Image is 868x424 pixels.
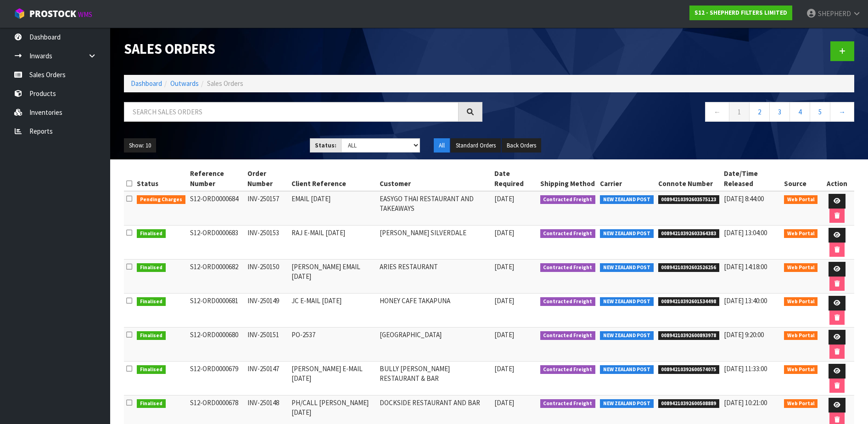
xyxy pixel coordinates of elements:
[496,102,855,124] nav: Page navigation
[188,260,246,294] td: S12-ORD0000682
[188,191,246,226] td: S12-ORD0000684
[790,102,810,122] a: 4
[540,297,596,306] span: Contracted Freight
[124,102,459,122] input: Search sales orders
[188,294,246,328] td: S12-ORD0000681
[600,263,654,272] span: NEW ZEALAND POST
[137,365,166,374] span: Finalised
[600,229,654,238] span: NEW ZEALAND POST
[540,229,596,238] span: Contracted Freight
[137,229,166,238] span: Finalised
[170,79,199,88] a: Outwards
[245,260,289,294] td: INV-250150
[784,297,818,306] span: Web Portal
[658,365,720,374] span: 00894210392600574075
[188,362,246,396] td: S12-ORD0000679
[810,102,830,122] a: 5
[600,331,654,340] span: NEW ZEALAND POST
[377,226,492,260] td: [PERSON_NAME] SILVERDALE
[124,41,482,57] h1: Sales Orders
[784,229,818,238] span: Web Portal
[694,9,787,17] strong: S12 - SHEPHERD FILTERS LIMITED
[289,328,377,362] td: PO-2537
[188,226,246,260] td: S12-ORD0000683
[137,399,166,408] span: Finalised
[540,195,596,204] span: Contracted Freight
[289,191,377,226] td: EMAIL [DATE]
[245,166,289,191] th: Order Number
[600,399,654,408] span: NEW ZEALAND POST
[245,362,289,396] td: INV-250147
[137,331,166,340] span: Finalised
[245,294,289,328] td: INV-250149
[600,195,654,204] span: NEW ZEALAND POST
[540,399,596,408] span: Contracted Freight
[14,8,25,19] img: cube-alt.png
[188,166,246,191] th: Reference Number
[494,398,514,407] span: [DATE]
[434,138,450,153] button: All
[377,166,492,191] th: Customer
[830,102,854,122] a: →
[656,166,722,191] th: Connote Number
[724,296,767,305] span: [DATE] 13:40:00
[131,79,162,88] a: Dashboard
[749,102,770,122] a: 2
[658,229,720,238] span: 00894210392603364383
[377,260,492,294] td: ARIES RESTAURANT
[377,328,492,362] td: [GEOGRAPHIC_DATA]
[377,362,492,396] td: BULLY [PERSON_NAME] RESTAURANT & BAR
[289,166,377,191] th: Client Reference
[494,364,514,373] span: [DATE]
[784,195,818,204] span: Web Portal
[492,166,538,191] th: Date Required
[729,102,750,122] a: 1
[29,8,76,20] span: ProStock
[289,362,377,396] td: [PERSON_NAME] E-MAIL [DATE]
[494,262,514,271] span: [DATE]
[245,226,289,260] td: INV-250153
[494,228,514,237] span: [DATE]
[724,262,767,271] span: [DATE] 14:18:00
[540,331,596,340] span: Contracted Freight
[315,141,336,149] strong: Status:
[598,166,656,191] th: Carrier
[540,365,596,374] span: Contracted Freight
[289,260,377,294] td: [PERSON_NAME] EMAIL [DATE]
[820,166,854,191] th: Action
[78,10,92,19] small: WMS
[658,263,720,272] span: 00894210392602526256
[722,166,782,191] th: Date/Time Released
[377,191,492,226] td: EASYGO THAI RESTAURANT AND TAKEAWAYS
[724,398,767,407] span: [DATE] 10:21:00
[245,328,289,362] td: INV-250151
[658,195,720,204] span: 00894210392603575123
[658,297,720,306] span: 00894210392601534498
[784,365,818,374] span: Web Portal
[377,294,492,328] td: HONEY CAFE TAKAPUNA
[724,194,764,203] span: [DATE] 8:44:00
[724,364,767,373] span: [DATE] 11:33:00
[784,331,818,340] span: Web Portal
[600,297,654,306] span: NEW ZEALAND POST
[658,331,720,340] span: 00894210392600893978
[818,9,851,18] span: SHEPHERD
[207,79,243,88] span: Sales Orders
[289,294,377,328] td: JC E-MAIL [DATE]
[769,102,790,122] a: 3
[134,166,188,191] th: Status
[451,138,501,153] button: Standard Orders
[540,263,596,272] span: Contracted Freight
[658,399,720,408] span: 00894210392600508889
[124,138,156,153] button: Show: 10
[245,191,289,226] td: INV-250157
[137,297,166,306] span: Finalised
[137,195,185,204] span: Pending Charges
[600,365,654,374] span: NEW ZEALAND POST
[784,263,818,272] span: Web Portal
[289,226,377,260] td: RAJ E-MAIL [DATE]
[137,263,166,272] span: Finalised
[494,194,514,203] span: [DATE]
[782,166,820,191] th: Source
[494,330,514,339] span: [DATE]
